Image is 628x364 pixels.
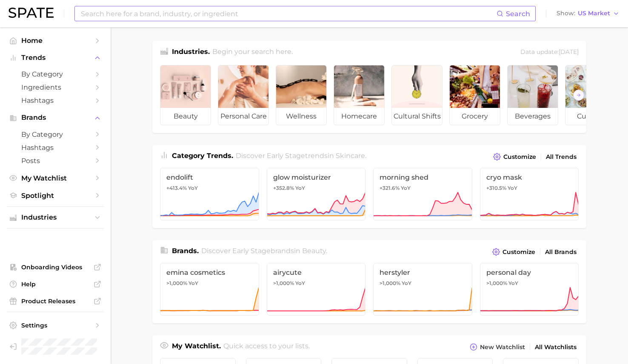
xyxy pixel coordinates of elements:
span: by Category [21,130,89,138]
span: +310.5% [486,185,506,191]
span: YoY [402,280,411,287]
span: Spotlight [21,192,89,200]
span: YoY [295,185,305,192]
span: Settings [21,322,89,329]
img: SPATE [9,8,54,18]
span: endolift [166,173,253,181]
span: Discover Early Stage trends in . [236,152,366,160]
a: culinary [565,65,616,125]
a: airycute>1,000% YoY [267,263,366,316]
button: Brands [7,111,104,124]
a: Onboarding Videos [7,261,104,274]
button: Scroll Right [573,90,584,101]
span: Customize [502,248,535,256]
span: emina cosmetics [166,268,253,277]
span: personal day [486,268,573,277]
h1: My Watchlist. [172,341,221,353]
span: Home [21,37,89,45]
a: homecare [334,65,385,125]
a: personal care [218,65,269,125]
a: Posts [7,154,104,167]
span: YoY [508,185,517,192]
span: YoY [188,185,198,192]
a: by Category [7,68,104,81]
span: Brands . [172,247,199,255]
input: Search here for a brand, industry, or ingredient [80,6,497,21]
span: All Brands [545,248,577,256]
a: herstyler>1,000% YoY [373,263,472,316]
a: All Brands [543,246,579,258]
span: Customize [503,153,536,161]
span: by Category [21,70,89,78]
a: emina cosmetics>1,000% YoY [160,263,259,316]
span: New Watchlist [480,344,525,351]
span: skincare [336,152,365,160]
span: airycute [273,268,360,277]
span: Hashtags [21,144,89,152]
a: My Watchlist [7,172,104,185]
span: Category Trends . [172,152,233,160]
a: personal day>1,000% YoY [480,263,579,316]
span: culinary [565,108,616,125]
span: Search [506,10,530,18]
a: Ingredients [7,81,104,94]
span: wellness [276,108,326,125]
a: Settings [7,319,104,332]
button: Industries [7,211,104,224]
span: Ingredients [21,83,89,91]
span: cryo mask [486,173,573,181]
a: Hashtags [7,94,104,107]
span: >1,000% [166,280,187,286]
a: Home [7,34,104,47]
span: Posts [21,157,89,165]
span: Show [557,11,575,16]
span: cultural shifts [392,108,442,125]
span: morning shed [380,173,466,181]
span: homecare [334,108,384,125]
a: beauty [160,65,211,125]
span: Trends [21,54,89,62]
button: New Watchlist [468,341,527,353]
span: beverages [508,108,558,125]
div: Data update: [DATE] [520,47,579,58]
span: Onboarding Videos [21,263,89,271]
button: ShowUS Market [554,8,622,19]
span: YoY [401,185,411,192]
button: Customize [491,151,538,163]
a: beverages [507,65,558,125]
a: grocery [449,65,500,125]
h1: Industries. [172,47,210,58]
a: morning shed+321.6% YoY [373,168,472,220]
span: YoY [295,280,305,287]
span: YoY [188,280,198,287]
a: wellness [276,65,327,125]
button: Customize [490,246,537,258]
span: beauty [160,108,211,125]
span: Hashtags [21,96,89,104]
span: Help [21,280,89,288]
span: Brands [21,114,89,121]
span: Product Releases [21,297,89,305]
h2: Begin your search here. [212,47,293,58]
span: Industries [21,214,89,221]
span: +413.4% [166,185,187,191]
span: +321.6% [380,185,400,191]
span: US Market [578,11,610,16]
a: Spotlight [7,189,104,202]
a: Product Releases [7,295,104,308]
h2: Quick access to your lists. [223,341,310,353]
span: All Watchlists [535,344,577,351]
span: +352.8% [273,185,294,191]
span: >1,000% [273,280,294,286]
button: Trends [7,51,104,64]
a: endolift+413.4% YoY [160,168,259,220]
span: personal care [218,108,268,125]
span: >1,000% [486,280,507,286]
span: >1,000% [380,280,400,286]
a: cultural shifts [391,65,442,125]
span: grocery [450,108,500,125]
a: Hashtags [7,141,104,154]
span: My Watchlist [21,174,89,182]
a: All Trends [544,151,579,163]
a: Log out. Currently logged in as Pro User with e-mail spate.pro@test.test. [7,336,104,357]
